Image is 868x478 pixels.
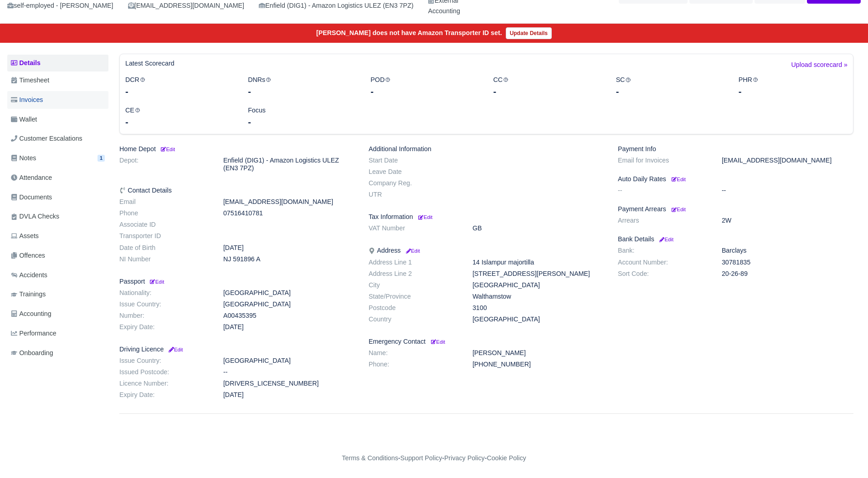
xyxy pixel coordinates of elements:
small: Edit [672,177,686,182]
small: Edit [149,279,164,285]
small: Edit [672,207,686,212]
div: SC [609,75,732,98]
dt: City [362,281,466,289]
div: - [125,85,234,98]
a: Edit [404,247,420,254]
dt: Address Line 1 [362,259,466,266]
dt: Name: [362,349,466,357]
dt: Expiry Date: [113,323,216,331]
dt: Postcode [362,304,466,312]
dd: [PERSON_NAME] [466,349,611,357]
a: DVLA Checks [7,208,108,225]
dd: [GEOGRAPHIC_DATA] [466,315,611,323]
dd: 3100 [466,304,611,312]
h6: Auto Daily Rates [618,175,853,183]
h6: Home Depot [119,145,355,153]
span: Documents [11,192,52,203]
dd: [GEOGRAPHIC_DATA] [466,281,611,289]
dd: A00435395 [216,312,362,320]
div: Chat Widget [704,372,868,478]
a: Timesheet [7,71,108,89]
span: Accidents [11,270,47,280]
span: Invoices [11,95,43,105]
dd: [EMAIL_ADDRESS][DOMAIN_NAME] [216,198,362,206]
span: 1 [98,155,105,162]
dt: Account Number: [611,259,715,266]
a: Onboarding [7,344,108,362]
span: Offences [11,250,45,261]
div: - [125,116,234,128]
div: Focus [241,105,364,128]
div: - [248,85,357,98]
span: Performance [11,328,56,339]
div: [EMAIL_ADDRESS][DOMAIN_NAME] [128,0,244,11]
dt: UTR [362,191,466,198]
a: Accounting [7,305,108,323]
a: Edit [670,205,686,213]
a: Wallet [7,111,108,128]
a: Edit [658,235,673,243]
a: Details [7,55,108,71]
dt: Phone [113,209,216,217]
dt: Company Reg. [362,179,466,187]
h6: Driving Licence [119,346,355,353]
dd: [DATE] [216,244,362,252]
a: Assets [7,227,108,245]
dd: [GEOGRAPHIC_DATA] [216,357,362,365]
a: Update Details [506,27,552,39]
dd: 30781835 [715,259,860,266]
dd: [STREET_ADDRESS][PERSON_NAME] [466,270,611,278]
h6: Additional Information [369,145,604,153]
dt: Start Date [362,157,466,164]
span: Timesheet [11,75,49,86]
h6: Bank Details [618,235,853,243]
small: Edit [159,147,175,152]
div: - [739,85,847,98]
dd: [EMAIL_ADDRESS][DOMAIN_NAME] [715,157,860,164]
dt: Associate ID [113,221,216,229]
a: Edit [429,338,445,345]
h6: Contact Details [119,187,355,194]
dd: [DATE] [216,323,362,331]
dt: Depot: [113,157,216,172]
a: Edit [149,278,164,285]
h6: Address [369,247,604,254]
div: - [493,85,602,98]
a: Invoices [7,91,108,109]
div: - - - [175,453,694,463]
dt: -- [611,187,715,194]
dt: VAT Number [362,224,466,232]
dt: Sort Code: [611,270,715,278]
small: Edit [404,248,420,254]
dd: 2W [715,217,860,224]
dt: Phone: [362,361,466,368]
h6: Payment Arrears [618,205,853,213]
a: Customer Escalations [7,130,108,147]
dt: Email for Invoices [611,157,715,164]
small: Edit [431,339,445,345]
dt: NI Number [113,255,216,263]
span: Attendance [11,173,52,183]
dd: NJ 591896 A [216,255,362,263]
a: Upload scorecard » [791,60,847,75]
div: CE [118,105,241,128]
small: Edit [658,237,673,242]
dt: State/Province [362,293,466,300]
dd: 14 Islampur majortilla [466,259,611,266]
dd: [DRIVERS_LICENSE_NUMBER] [216,380,362,387]
dt: Address Line 2 [362,270,466,278]
div: PHR [732,75,854,98]
dd: -- [715,187,860,194]
dd: GB [466,224,611,232]
a: Support Policy [401,454,442,462]
a: Documents [7,188,108,206]
dd: [DATE] [216,391,362,399]
a: Privacy Policy [444,454,485,462]
h6: Passport [119,278,355,285]
div: DNRs [241,75,364,98]
div: Enfield (DIG1) - Amazon Logistics ULEZ (EN3 7PZ) [259,0,413,11]
span: Notes [11,153,36,163]
a: Terms & Conditions [342,454,398,462]
span: Trainings [11,289,46,300]
div: self-employed - [PERSON_NAME] [7,0,113,11]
